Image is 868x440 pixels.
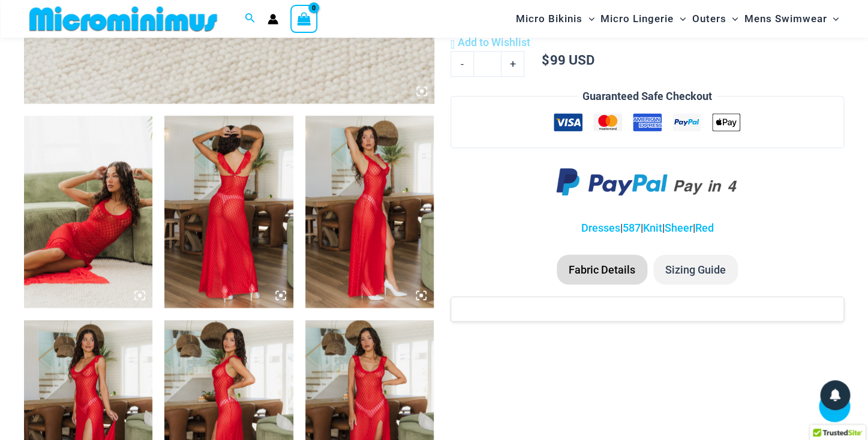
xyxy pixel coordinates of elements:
a: Dresses [581,221,620,234]
legend: Guaranteed Safe Checkout [578,87,717,105]
img: MM SHOP LOGO FLAT [25,5,222,32]
span: $ [542,51,549,68]
a: Sheer [664,221,692,234]
a: + [501,51,524,76]
li: Sizing Guide [653,254,738,284]
a: Knit [642,221,662,234]
span: Micro Bikinis [516,4,582,34]
span: Add to Wishlist [458,36,530,48]
a: Red [695,221,713,234]
a: Account icon link [268,14,278,25]
img: Sometimes Red 587 Dress [164,116,293,308]
img: Sometimes Red 587 Dress [24,116,152,308]
span: Outers [692,4,726,34]
span: Menu Toggle [674,4,686,34]
span: Menu Toggle [582,4,594,34]
span: Micro Lingerie [600,4,674,34]
input: Product quantity [473,51,501,76]
img: Sometimes Red 587 Dress [305,116,434,308]
bdi: 99 USD [542,51,594,68]
li: Fabric Details [557,254,647,284]
p: | | | | [450,219,844,237]
span: Menu Toggle [827,4,839,34]
a: Add to Wishlist [450,34,530,51]
a: 587 [622,221,640,234]
a: View Shopping Cart, empty [290,5,318,32]
span: Mens Swimwear [744,4,827,34]
a: Micro BikinisMenu ToggleMenu Toggle [513,4,597,34]
a: - [450,51,473,76]
a: Mens SwimwearMenu ToggleMenu Toggle [741,4,842,34]
a: Search icon link [245,11,256,26]
a: Micro LingerieMenu ToggleMenu Toggle [597,4,689,34]
nav: Site Navigation [511,2,844,36]
a: OutersMenu ToggleMenu Toggle [689,4,741,34]
span: Menu Toggle [726,4,738,34]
